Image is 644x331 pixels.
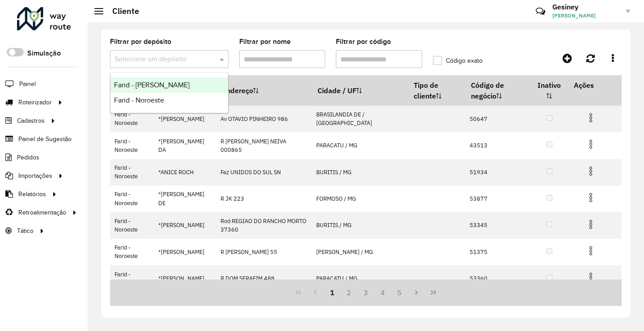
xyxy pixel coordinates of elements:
button: 3 [357,284,374,301]
td: [PERSON_NAME] / MG [312,239,408,265]
th: Ações [568,76,621,95]
td: R [PERSON_NAME] 55 [216,239,311,265]
label: Filtrar por código [336,36,391,47]
h2: Cliente [103,6,139,16]
label: Filtrar por nome [239,36,291,47]
td: Farid - Noroeste [110,185,154,212]
td: Av OTAVIO PINHEIRO 986 [216,106,311,132]
button: Next Page [408,284,425,301]
td: Faz UNIDOS DO SUL SN [216,159,311,185]
td: BURITIS / MG [312,159,408,185]
td: R DOM SERAFIM 488 [216,265,311,292]
th: Endereço [216,76,311,106]
span: Retroalimentação [18,208,66,217]
td: 50647 [465,106,531,132]
span: Roteirizador [18,98,52,107]
td: R [PERSON_NAME] NEIVA 000865 [216,132,311,159]
span: Cadastros [17,116,45,125]
label: Filtrar por depósito [110,36,171,47]
span: Tático [17,226,34,236]
td: 53360 [465,265,531,292]
th: Inativo [531,76,568,106]
span: [PERSON_NAME] [552,12,619,20]
td: Farid - Noroeste [110,106,154,132]
span: Importações [18,171,52,181]
td: *[PERSON_NAME] DE [154,185,216,212]
td: 53345 [465,212,531,238]
a: Contato Rápido [531,2,550,21]
td: *[PERSON_NAME] [154,212,216,238]
td: Farid - Noroeste [110,239,154,265]
td: Farid - Noroeste [110,212,154,238]
td: R JK 223 [216,185,311,212]
th: Tipo de cliente [408,76,465,106]
td: Rod REGIAO DO RANCHO MORTO 37360 [216,212,311,238]
td: Farid - Noroeste [110,132,154,159]
h3: Gesiney [552,3,619,11]
span: Farid - Noroeste [114,96,164,104]
button: 2 [340,284,357,301]
span: Farid - [PERSON_NAME] [114,81,190,89]
td: Farid - Noroeste [110,265,154,292]
button: 4 [374,284,391,301]
th: Código de negócio [465,76,531,106]
td: *[PERSON_NAME] [154,265,216,292]
td: 51375 [465,239,531,265]
button: Last Page [425,284,442,301]
button: 5 [391,284,408,301]
td: PARACATU / MG [312,132,408,159]
td: *[PERSON_NAME] [154,106,216,132]
td: *[PERSON_NAME] DA [154,132,216,159]
span: Pedidos [17,153,39,162]
th: Cidade / UF [312,76,408,106]
label: Simulação [27,48,61,59]
td: BRASILANDIA DE / [GEOGRAPHIC_DATA] [312,106,408,132]
span: Painel de Sugestão [18,134,72,144]
td: 53877 [465,185,531,212]
span: Painel [19,79,36,89]
td: BURITIS / MG [312,212,408,238]
td: PARACATU / MG [312,265,408,292]
ng-dropdown-panel: Options list [110,73,229,113]
td: FORMOSO / MG [312,185,408,212]
button: 1 [324,284,341,301]
label: Código exato [433,56,483,65]
td: Farid - Noroeste [110,159,154,185]
span: Relatórios [18,189,46,199]
td: *[PERSON_NAME] [154,239,216,265]
td: 43513 [465,132,531,159]
td: 51934 [465,159,531,185]
td: *ANICE ROCH [154,159,216,185]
